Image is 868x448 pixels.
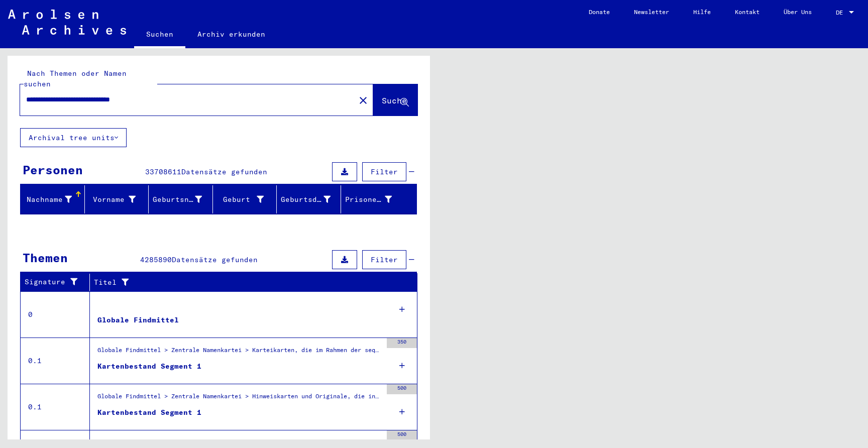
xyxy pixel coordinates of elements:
[362,162,406,181] button: Filter
[25,194,72,205] div: Nachname
[185,22,277,46] a: Archiv erkunden
[25,191,84,207] div: Nachname
[20,128,127,147] button: Archival tree units
[25,277,82,287] div: Signature
[281,194,331,205] div: Geburtsdatum
[345,191,405,207] div: Prisoner #
[97,361,201,372] div: Kartenbestand Segment 1
[21,291,90,338] td: 0
[382,95,407,105] span: Suche
[836,9,847,16] span: DE
[387,430,417,440] div: 500
[387,384,417,394] div: 500
[97,392,382,406] div: Globale Findmittel > Zentrale Namenkartei > Hinweiskarten und Originale, die in T/D-Fällen aufgef...
[387,338,417,348] div: 350
[23,249,68,267] div: Themen
[362,250,406,269] button: Filter
[153,194,202,205] div: Geburtsname
[181,167,267,176] span: Datensätze gefunden
[353,90,373,110] button: Clear
[345,194,392,205] div: Prisoner #
[373,84,417,116] button: Suche
[97,346,382,360] div: Globale Findmittel > Zentrale Namenkartei > Karteikarten, die im Rahmen der sequentiellen Massend...
[217,194,264,205] div: Geburt‏
[85,185,149,213] mat-header-cell: Vorname
[94,277,397,288] div: Titel
[213,185,277,213] mat-header-cell: Geburt‏
[172,255,258,264] span: Datensätze gefunden
[23,161,83,179] div: Personen
[94,274,407,290] div: Titel
[21,384,90,430] td: 0.1
[281,191,343,207] div: Geburtsdatum
[217,191,277,207] div: Geburt‏
[89,194,136,205] div: Vorname
[145,167,181,176] span: 33708611
[89,191,149,207] div: Vorname
[134,22,185,48] a: Suchen
[25,274,92,290] div: Signature
[371,167,398,176] span: Filter
[97,407,201,418] div: Kartenbestand Segment 1
[371,255,398,264] span: Filter
[277,185,341,213] mat-header-cell: Geburtsdatum
[21,185,85,213] mat-header-cell: Nachname
[97,315,179,325] div: Globale Findmittel
[8,10,126,35] img: Arolsen_neg.svg
[357,94,369,106] mat-icon: close
[140,255,172,264] span: 4285890
[21,338,90,384] td: 0.1
[341,185,417,213] mat-header-cell: Prisoner #
[153,191,214,207] div: Geburtsname
[24,69,127,88] mat-label: Nach Themen oder Namen suchen
[149,185,213,213] mat-header-cell: Geburtsname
